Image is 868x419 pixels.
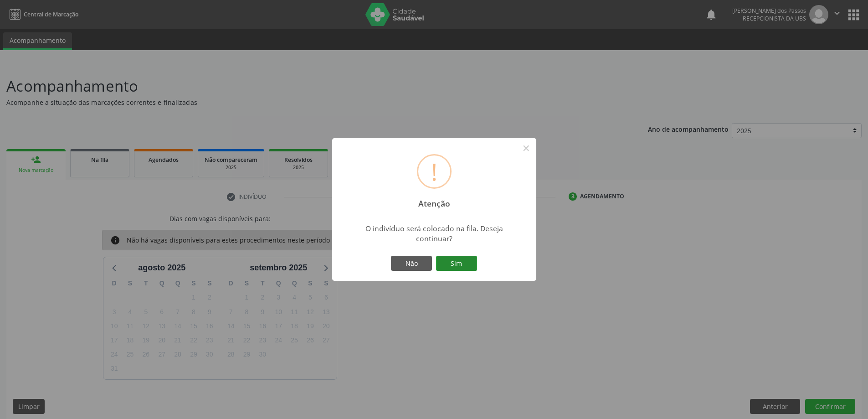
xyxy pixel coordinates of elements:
[436,256,477,271] button: Sim
[391,256,432,271] button: Não
[410,192,458,208] h2: Atenção
[519,140,534,156] button: Close this dialog
[431,155,437,187] div: !
[354,223,514,243] div: O indivíduo será colocado na fila. Deseja continuar?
